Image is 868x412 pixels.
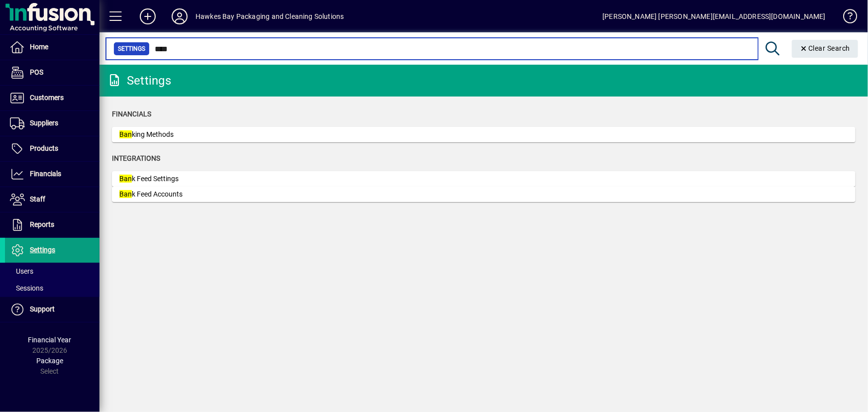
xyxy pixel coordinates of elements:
a: Home [5,35,99,60]
span: Settings [118,44,145,54]
span: Home [30,43,48,51]
button: Clear [792,40,859,58]
span: Financials [30,170,61,178]
span: Sessions [10,284,43,292]
span: Products [30,144,58,152]
a: Bank Feed Accounts [112,187,856,202]
span: Suppliers [30,119,58,127]
a: Reports [5,212,99,237]
a: Staff [5,187,99,212]
span: Financials [112,110,151,118]
em: Ban [119,130,132,138]
span: Reports [30,220,54,228]
span: POS [30,68,43,76]
a: Sessions [5,280,99,297]
a: Banking Methods [112,127,856,142]
div: k Feed Settings [119,174,269,184]
a: Support [5,297,99,322]
span: Clear Search [800,44,851,52]
a: Products [5,136,99,161]
button: Profile [164,7,195,25]
a: Suppliers [5,111,99,136]
a: POS [5,60,99,85]
span: Integrations [112,154,160,162]
span: Staff [30,195,45,203]
a: Knowledge Base [836,2,856,34]
span: Customers [30,94,64,102]
div: Hawkes Bay Packaging and Cleaning Solutions [195,8,344,24]
div: king Methods [119,129,269,140]
span: Settings [30,246,55,254]
div: [PERSON_NAME] [PERSON_NAME][EMAIL_ADDRESS][DOMAIN_NAME] [602,8,826,24]
a: Bank Feed Settings [112,171,856,187]
span: Support [30,305,55,313]
span: Package [36,357,63,365]
a: Users [5,263,99,280]
em: Ban [119,175,132,183]
a: Financials [5,162,99,187]
div: Settings [107,73,171,89]
span: Financial Year [28,336,72,344]
button: Add [132,7,164,25]
a: Customers [5,86,99,110]
span: Users [10,267,33,275]
em: Ban [119,190,132,198]
div: k Feed Accounts [119,189,269,200]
